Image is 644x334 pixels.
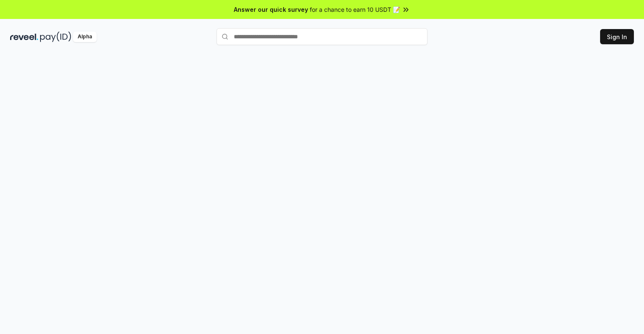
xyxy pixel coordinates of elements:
[10,32,38,42] img: reveel_dark
[40,32,71,42] img: pay_id
[73,32,97,42] div: Alpha
[234,5,308,14] span: Answer our quick survey
[310,5,400,14] span: for a chance to earn 10 USDT 📝
[600,29,634,44] button: Sign In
